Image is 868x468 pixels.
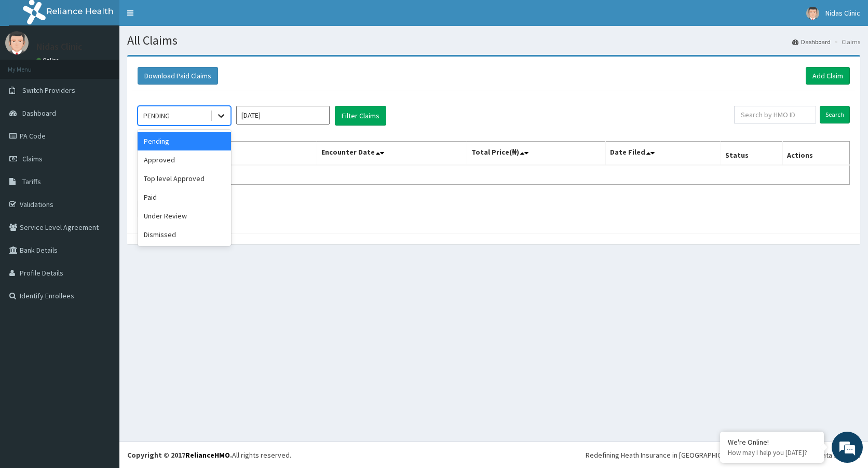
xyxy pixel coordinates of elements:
span: Tariffs [22,177,41,186]
h1: All Claims [127,34,860,47]
th: Status [721,142,782,166]
footer: All rights reserved. [119,442,868,468]
img: User Image [806,7,819,20]
th: Actions [783,142,850,166]
div: Under Review [138,207,231,225]
div: Redefining Heath Insurance in [GEOGRAPHIC_DATA] using Telemedicine and Data Science! [586,450,860,460]
div: Top level Approved [138,169,231,188]
th: Total Price(₦) [467,142,606,166]
strong: Copyright © 2017 . [127,450,232,460]
span: Nidas Clinic [825,8,860,18]
span: Claims [22,154,43,163]
a: Dashboard [792,37,831,46]
div: PENDING [143,111,170,121]
li: Claims [832,37,860,46]
img: User Image [5,31,29,54]
th: Date Filed [606,142,721,166]
a: Add Claim [806,67,850,85]
a: Online [36,57,61,64]
div: We're Online! [728,437,816,447]
div: Approved [138,150,231,169]
span: Dashboard [22,108,56,118]
th: Encounter Date [317,142,467,166]
div: Pending [138,132,231,150]
button: Download Paid Claims [138,67,218,85]
p: Nidas Clinic [36,42,83,51]
div: Paid [138,188,231,207]
p: How may I help you today? [728,448,816,457]
input: Search [820,106,850,123]
span: Switch Providers [22,86,75,95]
a: RelianceHMO [185,450,230,460]
input: Select Month and Year [236,106,330,125]
div: Dismissed [138,225,231,244]
button: Filter Claims [335,106,386,126]
input: Search by HMO ID [734,106,817,123]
